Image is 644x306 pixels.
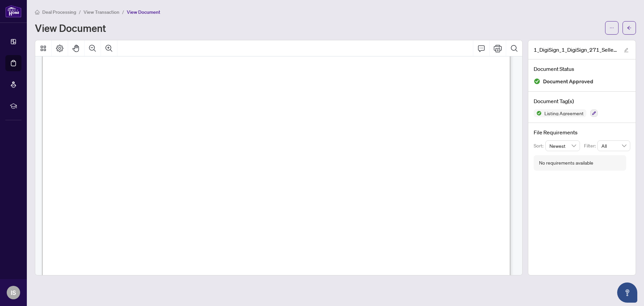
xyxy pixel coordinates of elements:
[609,26,614,30] span: ellipsis
[35,23,106,33] h1: View Document
[534,142,545,149] p: Sort:
[122,8,124,16] li: /
[617,282,637,303] button: Open asap
[5,5,21,17] img: logo
[542,111,586,116] span: Listing Agreement
[42,9,76,15] span: Deal Processing
[627,26,632,30] span: arrow-left
[624,48,629,52] span: edit
[11,288,16,297] span: IS
[534,97,630,105] h4: Document Tag(s)
[534,128,630,136] h4: File Requirements
[79,8,81,16] li: /
[584,142,597,149] p: Filter:
[543,77,593,86] span: Document Approved
[534,46,618,54] span: 1_DigiSign_1_DigiSign_271_Seller_Designated_Representation_Agreement_Authority_to_Offer_for_Sale_...
[549,141,576,151] span: Newest
[534,78,540,85] img: Document Status
[84,9,119,15] span: View Transaction
[539,159,593,167] div: No requirements available
[35,10,40,14] span: home
[534,109,542,117] img: Status Icon
[601,141,626,151] span: All
[127,9,160,15] span: View Document
[534,65,630,73] h4: Document Status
